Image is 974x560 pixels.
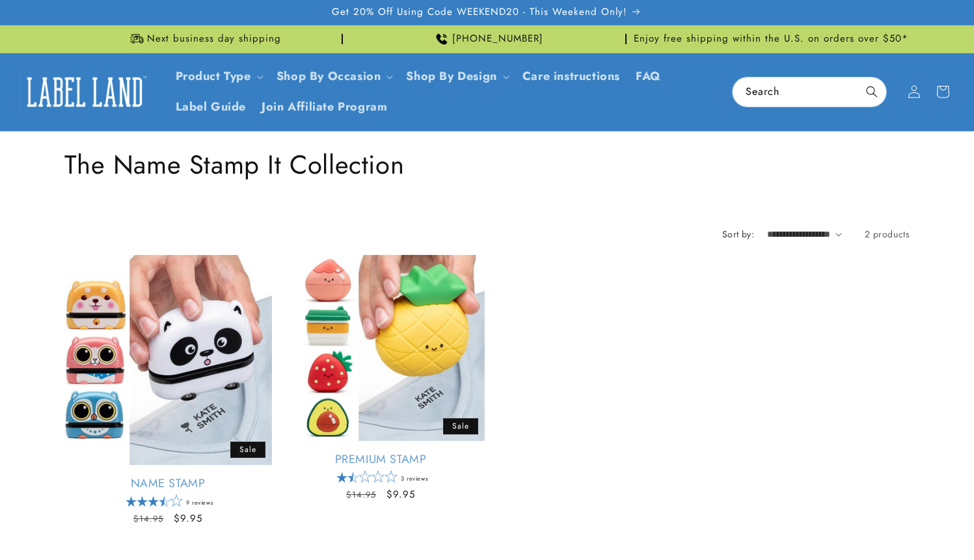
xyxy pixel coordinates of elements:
a: Product Type [176,68,251,85]
a: Label Land [15,67,155,117]
span: Join Affiliate Program [262,100,387,114]
span: Label Guide [176,100,247,114]
summary: Shop By Design [398,61,514,92]
img: Label Land [20,72,150,112]
span: FAQ [636,69,661,84]
summary: Product Type [168,61,269,92]
h1: The Name Stamp It Collection [64,148,910,181]
iframe: Gorgias Floating Chat [701,499,961,547]
div: Announcement [348,25,627,53]
a: Label Guide [168,92,254,122]
span: Next business day shipping [147,33,281,46]
div: Announcement [632,25,910,53]
span: [PHONE_NUMBER] [452,33,543,46]
span: Enjoy free shipping within the U.S. on orders over $50* [634,33,908,46]
span: 2 products [865,228,910,241]
a: Name Stamp [64,476,272,491]
label: Sort by: [722,228,754,241]
div: Announcement [64,25,343,53]
span: Get 20% Off Using Code WEEKEND20 - This Weekend Only! [332,6,627,19]
a: Care instructions [515,61,628,92]
button: Search [858,77,886,106]
a: FAQ [628,61,669,92]
span: Care instructions [522,69,620,84]
a: Shop By Design [406,68,496,85]
a: Join Affiliate Program [254,92,395,122]
summary: Shop By Occasion [269,61,399,92]
span: Shop By Occasion [277,69,381,84]
a: Premium Stamp [277,452,485,467]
